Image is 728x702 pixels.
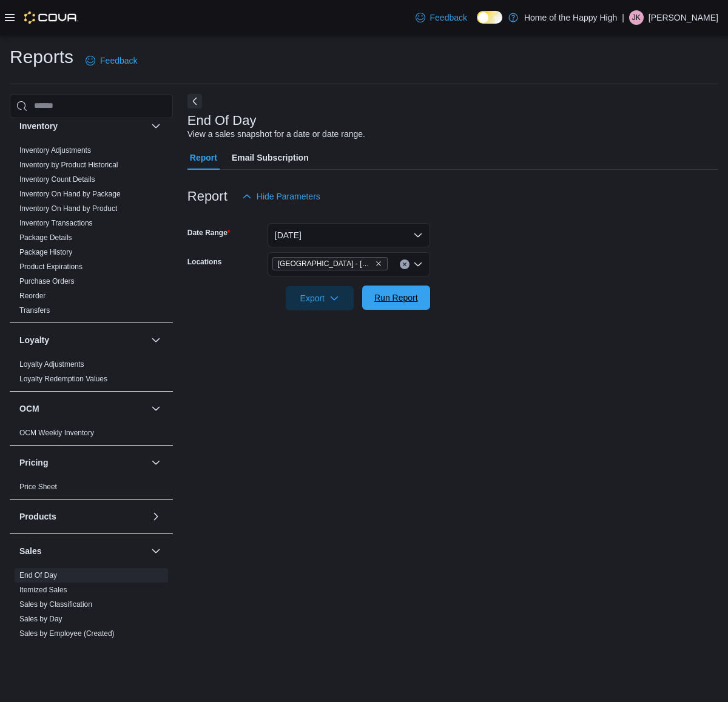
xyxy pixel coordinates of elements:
[19,374,107,384] span: Loyalty Redemption Values
[19,429,94,437] a: OCM Weekly Inventory
[19,306,50,315] span: Transfers
[19,204,117,213] span: Inventory On Hand by Product
[19,510,56,523] h3: Products
[19,586,67,594] a: Itemized Sales
[187,228,231,238] label: Date Range
[19,600,92,609] span: Sales by Classification
[19,510,146,523] button: Products
[10,357,173,391] div: Loyalty
[19,456,48,469] h3: Pricing
[19,585,67,595] span: Itemized Sales
[19,204,117,213] a: Inventory On Hand by Product
[272,257,388,270] span: Sylvan Lake - Hewlett Park Landing - Fire & Flower
[19,262,83,272] span: Product Expirations
[149,119,163,133] button: Inventory
[524,10,617,25] p: Home of the Happy High
[19,482,57,492] span: Price Sheet
[649,10,718,25] p: [PERSON_NAME]
[477,24,477,24] span: Dark Mode
[19,247,72,257] span: Package History
[187,94,202,109] button: Next
[19,218,93,228] span: Inventory Transactions
[149,455,163,470] button: Pricing
[10,45,73,69] h1: Reports
[375,260,382,267] button: Remove Sylvan Lake - Hewlett Park Landing - Fire & Flower from selection in this group
[19,233,72,242] a: Package Details
[19,403,39,415] h3: OCM
[19,277,75,286] a: Purchase Orders
[187,128,365,141] div: View a sales snapshot for a date or date range.
[430,12,467,24] span: Feedback
[411,5,472,30] a: Feedback
[19,643,119,653] span: Sales by Employee (Tendered)
[362,286,430,310] button: Run Report
[187,113,257,128] h3: End Of Day
[19,276,75,286] span: Purchase Orders
[19,120,146,132] button: Inventory
[100,55,137,67] span: Feedback
[19,306,50,315] a: Transfers
[19,175,95,184] a: Inventory Count Details
[19,615,62,623] a: Sales by Day
[374,292,418,304] span: Run Report
[19,629,115,638] a: Sales by Employee (Created)
[19,644,119,652] a: Sales by Employee (Tendered)
[19,403,146,415] button: OCM
[19,292,45,300] a: Reorder
[293,286,346,310] span: Export
[81,48,142,73] a: Feedback
[19,190,121,198] a: Inventory On Hand by Package
[19,334,49,346] h3: Loyalty
[19,291,45,301] span: Reorder
[19,175,95,184] span: Inventory Count Details
[10,480,173,499] div: Pricing
[477,11,502,24] input: Dark Mode
[19,248,72,256] a: Package History
[237,184,325,209] button: Hide Parameters
[268,223,430,247] button: [DATE]
[19,233,72,242] span: Package Details
[19,614,62,624] span: Sales by Day
[19,359,84,369] span: Loyalty Adjustments
[149,509,163,524] button: Products
[187,189,227,204] h3: Report
[19,160,118,170] span: Inventory by Product Historical
[19,219,93,227] a: Inventory Transactions
[19,161,118,169] a: Inventory by Product Historical
[19,375,107,383] a: Loyalty Redemption Values
[19,262,83,271] a: Product Expirations
[19,600,92,609] a: Sales by Classification
[19,456,146,469] button: Pricing
[187,257,222,267] label: Locations
[19,146,91,155] a: Inventory Adjustments
[149,544,163,558] button: Sales
[19,545,146,557] button: Sales
[19,145,91,155] span: Inventory Adjustments
[629,10,644,25] div: Joshua Kirkham
[149,333,163,347] button: Loyalty
[278,258,372,270] span: [GEOGRAPHIC_DATA] - [GEOGRAPHIC_DATA] - Fire & Flower
[622,10,624,25] p: |
[190,145,217,170] span: Report
[257,190,320,202] span: Hide Parameters
[24,12,78,24] img: Cova
[19,545,42,557] h3: Sales
[19,483,57,491] a: Price Sheet
[149,401,163,416] button: OCM
[10,426,173,445] div: OCM
[232,145,309,170] span: Email Subscription
[400,259,409,269] button: Clear input
[286,286,354,310] button: Export
[19,570,57,580] span: End Of Day
[19,428,94,438] span: OCM Weekly Inventory
[10,143,173,323] div: Inventory
[19,189,121,199] span: Inventory On Hand by Package
[632,10,641,25] span: JK
[19,571,57,580] a: End Of Day
[19,360,84,369] a: Loyalty Adjustments
[19,334,146,346] button: Loyalty
[413,259,423,269] button: Open list of options
[19,629,115,638] span: Sales by Employee (Created)
[19,120,58,132] h3: Inventory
